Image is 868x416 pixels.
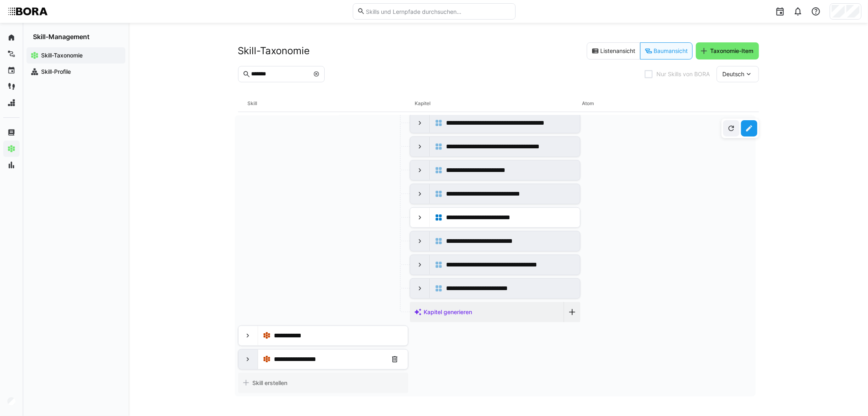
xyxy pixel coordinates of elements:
h2: Skill-Taxonomie [238,45,310,57]
span: Skill erstellen [252,379,287,387]
div: Skill [248,95,415,112]
span: Taxonomie-Item [709,47,755,55]
div: Kapitel [415,95,582,112]
div: Atom [582,95,749,112]
eds-button-option: Baumansicht [640,42,693,59]
span: Deutsch [723,70,745,78]
input: Skills und Lernpfade durchsuchen… [365,8,511,15]
eds-checkbox: Nur Skills von BORA [645,70,710,78]
eds-button-option: Listenansicht [587,42,640,59]
span: Kapitel generieren [424,308,472,316]
button: Taxonomie-Item [696,42,759,59]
